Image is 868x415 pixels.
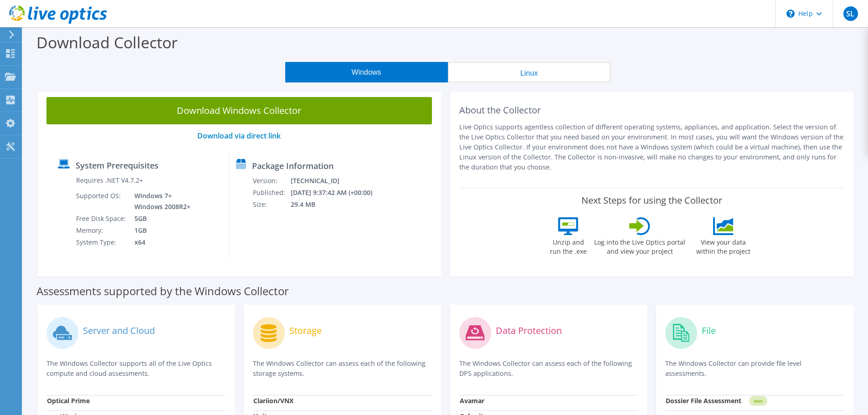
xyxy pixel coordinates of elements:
[76,161,159,170] label: System Prerequisites
[128,190,192,213] td: Windows 7+ Windows 2008R2+
[253,396,293,405] strong: Clariion/VNX
[252,175,290,187] td: Version:
[547,235,589,256] label: Unzip and run the .exe
[36,32,178,53] label: Download Collector
[460,396,484,405] strong: Avamar
[290,187,385,199] td: [DATE] 9:37:42 AM (+00:00)
[197,131,281,141] a: Download via direct link
[581,195,722,206] label: Next Steps for using the Collector
[690,235,756,256] label: View your data within the project
[46,359,226,379] p: The Windows Collector supports all of the Live Optics compute and cloud assessments.
[459,359,638,379] p: The Windows Collector can assess each of the following DPS applications.
[76,236,128,248] td: System Type:
[289,326,322,335] label: Storage
[128,213,192,225] td: 5GB
[448,62,611,82] button: Linux
[46,97,432,124] a: Download Windows Collector
[47,396,90,405] strong: Optical Prime
[754,399,763,404] tspan: NEW!
[702,326,716,335] label: File
[252,161,334,170] label: Package Information
[459,105,845,116] h2: About the Collector
[76,190,128,213] td: Supported OS:
[128,225,192,236] td: 1GB
[76,176,143,185] label: Requires .NET V4.7.2+
[36,287,289,296] label: Assessments supported by the Windows Collector
[76,225,128,236] td: Memory:
[76,213,128,225] td: Free Disk Space:
[843,6,858,21] span: SL
[786,10,795,18] svg: \n
[128,236,192,248] td: x64
[496,326,562,335] label: Data Protection
[285,62,448,82] button: Windows
[83,326,155,335] label: Server and Cloud
[665,359,844,379] p: The Windows Collector can provide file level assessments.
[252,187,290,199] td: Published:
[252,199,290,210] td: Size:
[290,199,385,210] td: 29.4 MB
[459,122,845,172] p: Live Optics supports agentless collection of different operating systems, appliances, and applica...
[594,235,686,256] label: Log into the Live Optics portal and view your project
[253,359,432,379] p: The Windows Collector can assess each of the following storage systems.
[666,396,741,405] strong: Dossier File Assessment
[290,175,385,187] td: [TECHNICAL_ID]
